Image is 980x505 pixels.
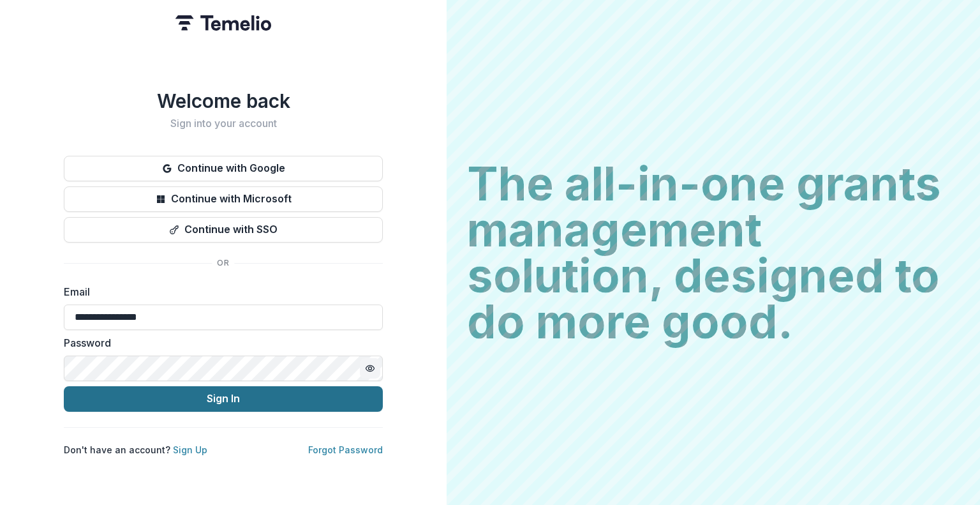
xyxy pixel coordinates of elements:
[64,386,383,412] button: Sign In
[175,15,271,31] img: Temelio
[360,358,380,379] button: Toggle password visibility
[308,444,383,455] a: Forgot Password
[64,335,375,350] label: Password
[173,444,207,455] a: Sign Up
[64,217,383,243] button: Continue with SSO
[64,284,375,299] label: Email
[64,117,383,130] h2: Sign into your account
[64,443,207,456] p: Don't have an account?
[64,89,383,112] h1: Welcome back
[64,186,383,212] button: Continue with Microsoft
[64,156,383,181] button: Continue with Google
